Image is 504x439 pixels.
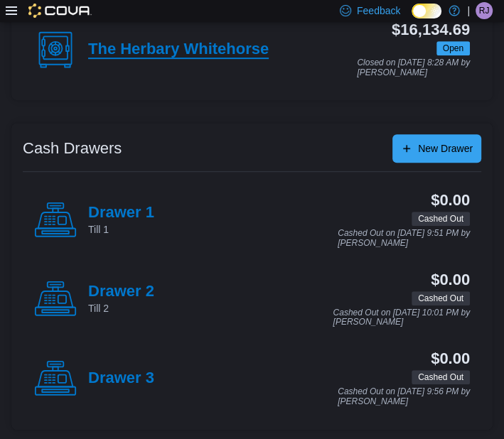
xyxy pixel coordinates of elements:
h4: Drawer 3 [88,369,154,388]
p: Till 2 [88,301,154,315]
span: Dark Mode [412,18,412,19]
input: Dark Mode [412,4,441,18]
h3: $0.00 [431,271,470,288]
p: | [467,2,470,19]
span: Cashed Out [418,292,463,305]
h4: The Herbary Whitehorse [88,40,269,59]
p: Till 1 [88,222,154,237]
span: Feedback [357,4,400,18]
span: Cashed Out [412,291,470,305]
div: Rohit Janotra [476,2,493,19]
h3: $0.00 [431,350,470,367]
span: Open [443,42,463,55]
h3: $0.00 [431,192,470,209]
span: RJ [479,2,490,19]
span: New Drawer [418,141,473,156]
span: Cashed Out [412,212,470,226]
p: Cashed Out on [DATE] 9:56 PM by [PERSON_NAME] [338,387,470,406]
p: Closed on [DATE] 8:28 AM by [PERSON_NAME] [357,58,470,77]
h4: Drawer 2 [88,283,154,301]
h3: Cash Drawers [23,140,122,157]
h3: $16,134.69 [392,21,470,38]
button: New Drawer [392,134,481,163]
span: Open [436,41,470,55]
span: Cashed Out [418,212,463,225]
span: Cashed Out [412,370,470,384]
p: Cashed Out on [DATE] 9:51 PM by [PERSON_NAME] [338,229,470,248]
p: Cashed Out on [DATE] 10:01 PM by [PERSON_NAME] [333,308,470,327]
h4: Drawer 1 [88,204,154,222]
img: Cova [28,4,92,18]
span: Cashed Out [418,371,463,384]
